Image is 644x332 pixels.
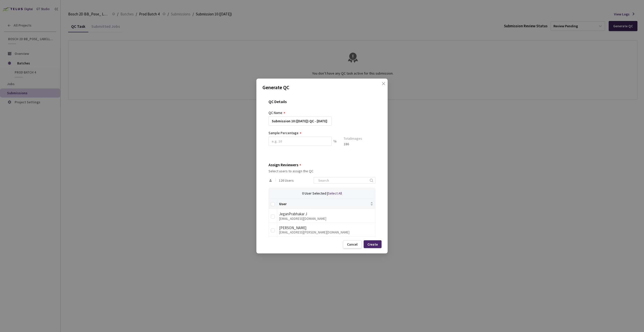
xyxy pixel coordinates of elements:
[277,199,375,209] th: User
[279,178,294,182] span: 126 Users
[328,191,342,196] span: Select All
[315,177,369,183] input: Search
[279,211,373,217] div: JeganPrabhakar J
[344,141,362,147] div: 186
[269,162,298,167] div: Assign Reviewers
[279,231,373,234] div: [EMAIL_ADDRESS][PERSON_NAME][DOMAIN_NAME]
[269,169,375,173] div: Select users to assign the QC
[279,225,373,231] div: [PERSON_NAME]
[347,242,358,246] div: Cancel
[344,136,362,141] div: Total Images
[382,82,386,96] span: close
[279,202,369,206] span: User
[269,99,375,110] div: QC Details
[269,110,282,115] div: QC Name
[367,242,378,246] div: Create
[269,130,299,136] div: Sample Percentage
[279,217,373,221] div: [EMAIL_ADDRESS][DOMAIN_NAME]
[332,137,338,150] div: %
[262,84,382,91] p: Generate QC
[269,137,332,146] input: e.g. 10
[377,82,385,90] button: Close
[302,191,328,196] span: 0 User Selected |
